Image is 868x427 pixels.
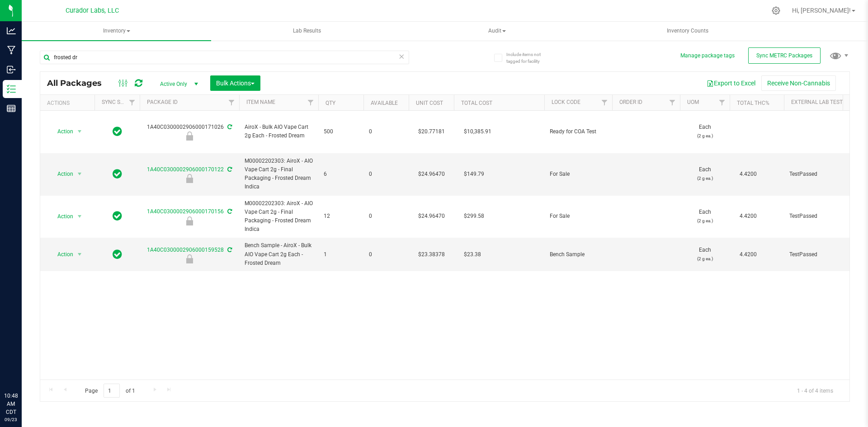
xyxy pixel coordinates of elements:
span: In Sync [113,248,122,261]
span: 1 [324,250,358,259]
div: For Sale [138,174,241,183]
span: Action [49,248,74,261]
span: In Sync [113,125,122,138]
span: Sync METRC Packages [756,52,812,59]
a: Filter [597,95,612,110]
span: Each [685,208,724,225]
span: Each [685,246,724,263]
span: Hi, [PERSON_NAME]! [792,7,851,14]
input: 1 [104,384,120,398]
span: In Sync [113,168,122,180]
span: 500 [324,127,358,136]
a: Total THC% [737,100,769,106]
span: $149.79 [459,168,489,181]
a: Filter [665,95,680,110]
span: select [74,210,85,223]
a: Unit Cost [416,100,443,106]
a: UOM [687,99,699,105]
a: Filter [125,95,140,110]
span: 4.4200 [735,248,761,261]
inline-svg: Reports [7,104,16,113]
a: Inventory [22,22,211,41]
p: (2 g ea.) [685,216,724,225]
a: 1A40C0300002906000170156 [147,208,224,215]
span: Each [685,165,724,183]
button: Bulk Actions [210,75,260,91]
span: Action [49,168,74,180]
span: All Packages [47,78,111,88]
span: Sync from Compliance System [226,247,232,253]
span: $23.38 [459,248,486,261]
a: 1A40C0300002906000170122 [147,166,224,173]
span: 12 [324,212,358,221]
button: Export to Excel [701,75,761,91]
span: For Sale [550,212,607,221]
span: 4.4200 [735,210,761,223]
inline-svg: Manufacturing [7,46,16,55]
span: AiroX - Bulk AIO Vape Cart 2g Each - Frosted Dream [245,123,313,140]
span: Bench Sample [550,250,607,259]
p: (2 g ea.) [685,174,724,183]
span: Each [685,123,724,140]
a: Qty [325,100,335,106]
inline-svg: Inventory [7,84,16,94]
button: Sync METRC Packages [748,47,821,64]
span: Inventory Counts [655,27,721,35]
div: For Sale [138,216,241,225]
span: 6 [324,170,358,178]
span: Page of 1 [77,384,142,398]
span: Bench Sample - AiroX - Bulk AIO Vape Cart 2g Each - Frosted Dream [245,241,313,267]
span: 0 [369,170,403,178]
span: Sync from Compliance System [226,124,232,130]
span: 4.4200 [735,168,761,181]
button: Manage package tags [680,52,735,60]
a: Sync Status [102,99,137,105]
a: Audit [402,22,592,41]
span: Sync from Compliance System [226,208,232,215]
p: (2 g ea.) [685,254,724,263]
div: Bench Sample [138,254,241,263]
span: Ready for COA Test [550,127,607,136]
span: Action [49,125,74,138]
a: Order Id [619,99,642,105]
input: Search Package ID, Item Name, SKU, Lot or Part Number... [40,51,409,64]
a: Available [371,100,398,106]
p: 10:48 AM CDT [4,392,18,416]
td: $23.38378 [409,238,454,271]
span: 0 [369,127,403,136]
inline-svg: Inbound [7,65,16,74]
span: M00002202303: AiroX - AIO Vape Cart 2g - Final Packaging - Frosted Dream Indica [245,157,313,192]
a: Package ID [147,99,178,105]
iframe: Resource center [9,355,36,382]
span: In Sync [113,210,122,222]
a: Total Cost [461,100,492,106]
iframe: Resource center unread badge [27,353,38,364]
p: 09/23 [4,416,18,423]
div: Ready for COA Test [138,131,241,141]
inline-svg: Analytics [7,26,16,35]
span: select [74,248,85,261]
span: Include items not tagged for facility [506,51,552,65]
div: 1A40C0300002906000171026 [138,123,241,141]
span: $10,385.91 [459,125,496,138]
a: Inventory Counts [593,22,783,41]
td: $24.96470 [409,153,454,196]
a: Item Name [246,99,275,105]
span: select [74,168,85,180]
span: Clear [398,51,405,62]
span: $299.58 [459,210,489,223]
span: Curador Labs, LLC [66,7,119,14]
a: Filter [303,95,318,110]
div: Actions [47,100,91,106]
p: (2 g ea.) [685,131,724,140]
div: Manage settings [770,6,782,15]
span: 1 - 4 of 4 items [790,384,840,397]
span: 0 [369,212,403,221]
a: Lab Results [212,22,401,41]
span: 0 [369,250,403,259]
a: Lock Code [552,99,580,105]
span: Bulk Actions [216,80,255,87]
a: 1A40C0300002906000159528 [147,247,224,253]
td: $20.77181 [409,111,454,153]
